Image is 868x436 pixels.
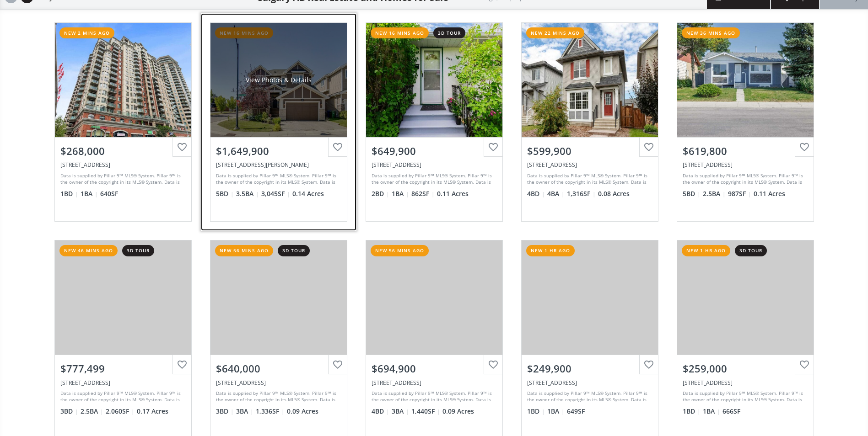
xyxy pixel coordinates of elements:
a: new 22 mins ago$599,900[STREET_ADDRESS]Data is supplied by Pillar 9™ MLS® System. Pillar 9™ is th... [512,13,668,231]
span: 2.5 BA [81,407,103,416]
span: 1,316 SF [567,189,596,198]
span: 3.5 BA [236,189,259,198]
div: View Photos & Details [246,75,312,85]
span: 3 BD [216,407,234,416]
div: Data is supplied by Pillar 9™ MLS® System. Pillar 9™ is the owner of the copyright in its MLS® Sy... [216,390,339,404]
span: 0.17 Acres [137,407,168,416]
div: 1111 6 Avenue SW #1205, Calgary, AB T2P 5M5 [60,161,186,169]
a: new 2 mins ago$268,000[STREET_ADDRESS]Data is supplied by Pillar 9™ MLS® System. Pillar 9™ is the... [45,13,201,231]
span: 2 BD [372,189,389,198]
div: $649,900 [372,144,497,158]
div: Data is supplied by Pillar 9™ MLS® System. Pillar 9™ is the owner of the copyright in its MLS® Sy... [683,172,806,186]
span: 2.5 BA [703,189,726,198]
a: new 16 mins agoView Photos & Details$1,649,900[STREET_ADDRESS][PERSON_NAME]Data is supplied by Pi... [201,13,356,231]
span: 4 BD [372,407,389,416]
span: 0.09 Acres [442,407,474,416]
div: 152 Falconridge Crescent NE, Calgary, AB T3J 3E9 [683,161,808,169]
span: 862 SF [411,189,435,198]
div: $1,649,900 [216,144,341,158]
span: 1 BD [683,407,701,416]
span: 3 BA [392,407,409,416]
div: $619,800 [683,144,808,158]
span: 1,440 SF [411,407,440,416]
span: 5 BD [216,189,234,198]
span: 0.11 Acres [754,189,785,198]
span: 5 BD [683,189,701,198]
div: 2623 Glencastle Street SW, Calgary, AB T3E 4C7 [372,161,497,169]
div: $599,900 [527,144,652,158]
span: 666 SF [722,407,740,416]
div: Data is supplied by Pillar 9™ MLS® System. Pillar 9™ is the owner of the copyright in its MLS® Sy... [527,390,650,404]
div: Data is supplied by Pillar 9™ MLS® System. Pillar 9™ is the owner of the copyright in its MLS® Sy... [372,390,495,404]
div: $268,000 [60,144,186,158]
span: 987 SF [728,189,751,198]
div: 40 Walgrove Mews SE, Calgary, AB T2X 4A3 [372,379,497,387]
span: 1 BD [60,189,78,198]
div: Data is supplied by Pillar 9™ MLS® System. Pillar 9™ is the owner of the copyright in its MLS® Sy... [527,172,650,186]
span: 0.08 Acres [598,189,630,198]
div: $259,000 [683,362,808,376]
span: 1 BA [392,189,409,198]
div: Data is supplied by Pillar 9™ MLS® System. Pillar 9™ is the owner of the copyright in its MLS® Sy... [683,390,806,404]
div: 14019 Parkland Boulevard SE, Calgary, AB T2J 3X5 [60,379,186,387]
span: 1 BA [81,189,98,198]
a: new 16 mins ago3d tour$649,900[STREET_ADDRESS]Data is supplied by Pillar 9™ MLS® System. Pillar 9... [356,13,512,231]
div: 4303 1 Street NE #409, Calgary, AB T2E7M3 [683,379,808,387]
span: 2,060 SF [106,407,135,416]
span: 3 BD [60,407,78,416]
span: 0.14 Acres [292,189,324,198]
div: Data is supplied by Pillar 9™ MLS® System. Pillar 9™ is the owner of the copyright in its MLS® Sy... [216,172,339,186]
div: Data is supplied by Pillar 9™ MLS® System. Pillar 9™ is the owner of the copyright in its MLS® Sy... [60,172,183,186]
span: 1 BA [547,407,565,416]
div: 3 Aspen Dale Way SW, Calgary, AB T3H 0R8 [216,161,341,169]
div: $777,499 [60,362,186,376]
span: 649 SF [567,407,585,416]
div: 910 5 Avenue SW #601, Calgary, AB T2p0c3 [527,379,652,387]
span: 1 BD [527,407,545,416]
span: 3 BA [236,407,253,416]
span: 0.11 Acres [437,189,469,198]
span: 3,045 SF [261,189,290,198]
span: 1,336 SF [256,407,285,416]
div: $640,000 [216,362,341,376]
span: 0.09 Acres [287,407,318,416]
div: $694,900 [372,362,497,376]
div: $249,900 [527,362,652,376]
span: 1 BA [703,407,720,416]
div: 36 Silverado Plains View SW, Calgary, AB T2X 0H2 [527,161,652,169]
span: 4 BA [547,189,565,198]
div: Data is supplied by Pillar 9™ MLS® System. Pillar 9™ is the owner of the copyright in its MLS® Sy... [372,172,495,186]
div: Data is supplied by Pillar 9™ MLS® System. Pillar 9™ is the owner of the copyright in its MLS® Sy... [60,390,183,404]
div: 66 Citadel Gardens NW, Calgary, AB T3G 3X5 [216,379,341,387]
a: new 36 mins ago$619,800[STREET_ADDRESS]Data is supplied by Pillar 9™ MLS® System. Pillar 9™ is th... [668,13,823,231]
span: 4 BD [527,189,545,198]
span: 640 SF [100,189,118,198]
